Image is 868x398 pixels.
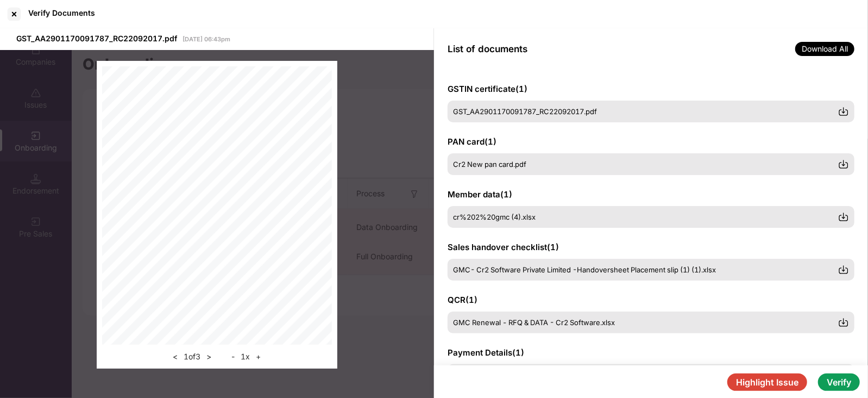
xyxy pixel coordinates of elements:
button: Verify [818,374,860,391]
div: 1 x [228,350,264,363]
span: GST_AA2901170091787_RC22092017.pdf [16,34,177,43]
span: Cr2 New pan card.pdf [453,160,526,169]
img: svg+xml;base64,PHN2ZyBpZD0iRG93bmxvYWQtMzJ4MzIiIHhtbG5zPSJodHRwOi8vd3d3LnczLm9yZy8yMDAwL3N2ZyIgd2... [838,264,849,275]
button: > [203,350,215,363]
span: GST_AA2901170091787_RC22092017.pdf [453,107,597,116]
div: Verify Documents [28,8,95,17]
img: svg+xml;base64,PHN2ZyBpZD0iRG93bmxvYWQtMzJ4MzIiIHhtbG5zPSJodHRwOi8vd3d3LnczLm9yZy8yMDAwL3N2ZyIgd2... [838,212,849,222]
span: QCR ( 1 ) [448,295,477,305]
span: Payment Details ( 1 ) [448,347,524,358]
span: GMC Renewal - RFQ & DATA - Cr2 Software.xlsx [453,318,615,327]
img: svg+xml;base64,PHN2ZyBpZD0iRG93bmxvYWQtMzJ4MzIiIHhtbG5zPSJodHRwOi8vd3d3LnczLm9yZy8yMDAwL3N2ZyIgd2... [838,317,849,328]
span: [DATE] 06:43pm [183,35,230,43]
span: GMC- Cr2 Software Private Limited -Handoversheet Placement slip (1) (1).xlsx [453,265,716,274]
img: svg+xml;base64,PHN2ZyBpZD0iRG93bmxvYWQtMzJ4MzIiIHhtbG5zPSJodHRwOi8vd3d3LnczLm9yZy8yMDAwL3N2ZyIgd2... [838,159,849,170]
button: < [169,350,181,363]
button: - [228,350,238,363]
span: cr%202%20gmc (4).xlsx [453,213,536,221]
span: Member data ( 1 ) [448,189,512,200]
span: GSTIN certificate ( 1 ) [448,84,527,94]
div: 1 of 3 [169,350,215,363]
span: List of documents [448,43,527,54]
button: Highlight Issue [727,374,807,391]
button: + [253,350,264,363]
span: PAN card ( 1 ) [448,136,496,147]
img: svg+xml;base64,PHN2ZyBpZD0iRG93bmxvYWQtMzJ4MzIiIHhtbG5zPSJodHRwOi8vd3d3LnczLm9yZy8yMDAwL3N2ZyIgd2... [838,106,849,117]
span: Sales handover checklist ( 1 ) [448,242,559,252]
span: Download All [795,42,854,56]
